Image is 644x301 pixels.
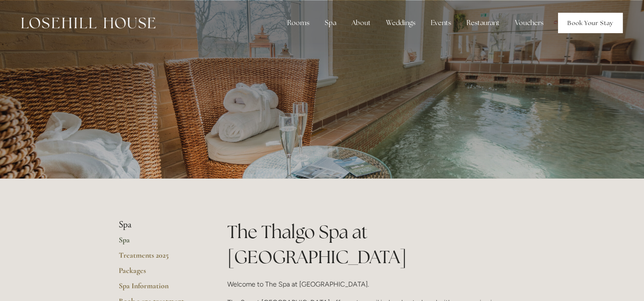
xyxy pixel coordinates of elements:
[227,219,526,270] h1: The Thalgo Spa at [GEOGRAPHIC_DATA]
[558,13,623,33] a: Book Your Stay
[21,17,155,28] img: Losehill House
[119,235,200,250] a: Spa
[227,278,526,290] p: Welcome to The Spa at [GEOGRAPHIC_DATA].
[424,14,458,31] div: Events
[318,14,343,31] div: Spa
[119,250,200,266] a: Treatments 2025
[460,14,507,31] div: Restaurant
[119,219,200,230] li: Spa
[280,14,316,31] div: Rooms
[345,14,378,31] div: About
[508,14,550,31] a: Vouchers
[119,266,200,281] a: Packages
[379,14,422,31] div: Weddings
[119,281,200,296] a: Spa Information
